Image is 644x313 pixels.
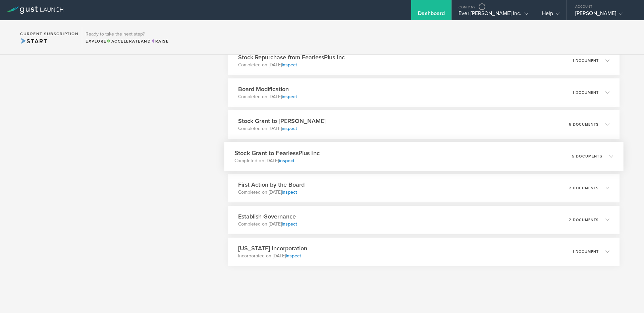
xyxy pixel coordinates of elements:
h3: Establish Governance [238,212,297,221]
h3: [US_STATE] Incorporation [238,244,307,253]
span: Start [20,38,47,45]
p: 5 documents [572,154,602,158]
div: Ever [PERSON_NAME] Inc. [459,10,528,20]
a: inspect [282,189,297,195]
p: 1 document [573,59,599,63]
h3: Ready to take the next step? [86,32,169,37]
div: Explore [86,38,169,44]
p: Completed on [DATE] [238,125,326,132]
iframe: Chat Widget [610,281,644,313]
p: Completed on [DATE] [234,157,320,164]
p: Incorporated on [DATE] [238,253,307,259]
a: inspect [279,158,294,163]
div: Ready to take the next step?ExploreAccelerateandRaise [82,27,172,48]
h3: Stock Repurchase from FearlessPlus Inc [238,53,345,62]
h3: First Action by the Board [238,180,305,189]
a: inspect [282,126,297,131]
span: Raise [151,39,169,44]
span: and [107,39,151,44]
a: inspect [282,62,297,68]
a: inspect [282,94,297,100]
h3: Stock Grant to [PERSON_NAME] [238,117,326,125]
p: Completed on [DATE] [238,221,297,228]
h2: Current Subscription [20,32,78,36]
div: Help [542,10,560,20]
p: 2 documents [569,186,599,190]
p: 6 documents [569,123,599,126]
p: Completed on [DATE] [238,93,297,100]
h3: Stock Grant to FearlessPlus Inc [234,148,320,158]
a: inspect [286,253,301,259]
p: Completed on [DATE] [238,62,345,68]
p: 1 document [573,91,599,95]
p: Completed on [DATE] [238,189,305,196]
div: [PERSON_NAME] [575,10,632,20]
a: inspect [282,221,297,227]
h3: Board Modification [238,85,297,93]
p: 1 document [573,250,599,254]
div: Dashboard [418,10,445,20]
p: 2 documents [569,218,599,222]
span: Accelerate [107,39,141,44]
